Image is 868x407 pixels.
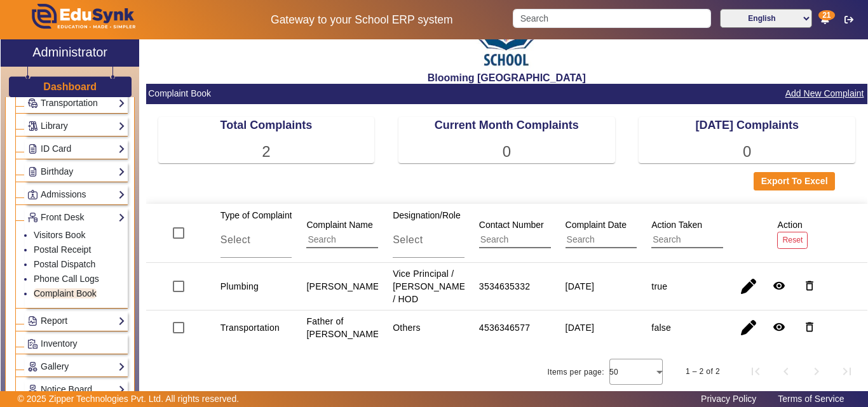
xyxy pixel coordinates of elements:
[771,356,801,387] button: Previous page
[647,213,781,253] div: Action Taken
[158,140,375,163] mat-card-content: 2
[784,86,865,102] button: Add New Complaint
[818,10,834,20] span: 21
[393,234,423,245] span: Select
[639,140,855,163] mat-card-content: 0
[306,220,372,230] span: Complaint Name
[773,321,785,333] mat-icon: remove_red_eye
[651,232,765,248] input: Search
[639,117,855,134] div: [DATE] Complaints
[27,337,125,351] a: Inventory
[754,172,835,191] button: Export To Excel
[393,267,468,305] div: Vice Principal / [PERSON_NAME] / HOD
[803,321,816,333] mat-icon: delete_outline
[32,44,107,60] h2: Administrator
[398,117,615,134] div: Current Month Complaints
[18,392,240,406] p: © 2025 Zipper Technologies Pvt. Ltd. All rights reserved.
[220,234,250,245] span: Select
[651,280,667,293] div: true
[34,274,99,284] a: Phone Call Logs
[771,390,850,407] a: Terms of Service
[566,280,595,293] div: [DATE]
[220,210,292,220] span: Type of Complaint
[686,365,720,378] div: 1 – 2 of 2
[146,72,867,84] h2: Blooming [GEOGRAPHIC_DATA]
[513,9,710,28] input: Search
[566,321,595,334] div: [DATE]
[773,279,785,292] mat-icon: remove_red_eye
[224,13,500,27] h5: Gateway to your School ERP system
[695,390,763,407] a: Privacy Policy
[566,232,679,248] input: Search
[832,356,862,387] button: Last page
[651,220,702,230] span: Action Taken
[479,220,544,230] span: Contact Number
[216,204,351,262] div: Type of Complaint
[43,81,97,93] h3: Dashboard
[651,321,671,334] div: false
[777,232,808,249] button: Reset
[158,117,375,134] div: Total Complaints
[34,288,97,298] a: Complaint Book
[479,280,530,293] div: 3534635332
[28,339,37,349] img: Inventory.png
[773,213,812,253] div: Action
[306,316,381,339] staff-with-status: Father of [PERSON_NAME]
[388,204,523,262] div: Designation/Role
[146,84,867,104] mat-card-header: Complaint Book
[41,338,78,349] span: Inventory
[220,321,280,334] div: Transportation
[801,356,832,387] button: Next page
[740,356,771,387] button: First page
[479,321,530,334] div: 4536346577
[566,220,627,230] span: Complaint Date
[34,259,95,269] a: Postal Dispatch
[302,213,436,253] div: Complaint Name
[398,140,615,163] mat-card-content: 0
[393,210,461,220] span: Designation/Role
[306,281,381,291] staff-with-status: [PERSON_NAME]
[220,280,259,293] div: Plumbing
[34,230,85,240] a: Visitors Book
[548,366,604,378] div: Items per page:
[479,232,593,248] input: Search
[43,80,97,93] a: Dashboard
[34,244,91,255] a: Postal Receipt
[803,279,816,292] mat-icon: delete_outline
[475,213,609,253] div: Contact Number
[306,232,420,248] input: Search
[393,321,421,334] div: Others
[1,39,139,67] a: Administrator
[561,213,695,253] div: Complaint Date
